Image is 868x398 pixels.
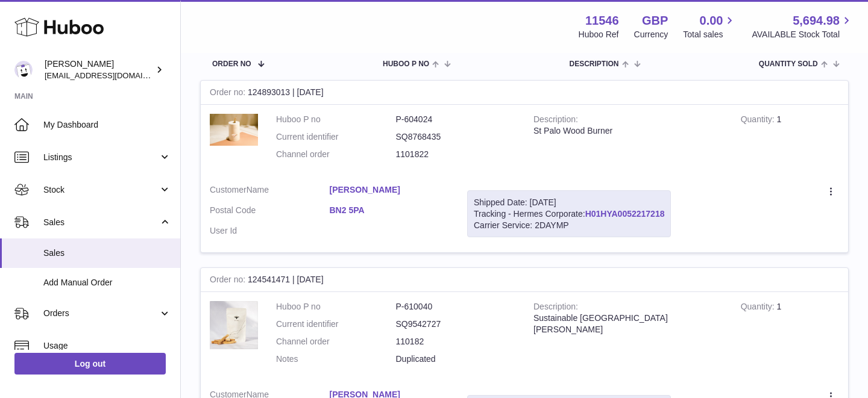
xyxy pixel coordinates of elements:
span: Add Manual Order [43,277,171,288]
span: Customer [210,185,247,194]
span: 0.00 [700,13,723,29]
dd: P-610040 [396,301,516,312]
span: [EMAIL_ADDRESS][DOMAIN_NAME] [45,70,177,80]
strong: Quantity [741,302,777,314]
div: Sustainable [GEOGRAPHIC_DATA][PERSON_NAME] [533,312,723,335]
img: scond-2.jpg [210,114,258,146]
span: Total sales [683,29,737,40]
span: AVAILABLE Stock Total [752,29,854,40]
dt: Name [210,184,330,199]
div: Currency [634,29,668,40]
dt: Current identifier [276,319,396,330]
strong: Description [533,302,578,314]
span: Listings [43,152,159,163]
a: H01HYA0052217218 [585,209,665,219]
dt: Huboo P no [276,114,396,125]
a: Log out [14,353,166,375]
div: St Palo Wood Burner [533,125,723,137]
div: Shipped Date: [DATE] [474,197,664,208]
a: [PERSON_NAME] [330,184,450,196]
span: Usage [43,340,171,352]
span: 5,694.98 [793,13,840,29]
strong: Order no [210,87,248,100]
span: Quantity Sold [759,60,818,68]
span: Orders [43,308,159,319]
div: 124893013 | [DATE] [201,81,848,105]
strong: Quantity [741,114,777,127]
dd: 110182 [396,336,516,347]
div: Carrier Service: 2DAYMP [474,220,664,231]
div: [PERSON_NAME] [45,58,153,81]
div: Huboo Ref [579,29,619,40]
dd: P-604024 [396,114,516,125]
dd: SQ9542727 [396,319,516,330]
span: Sales [43,247,171,259]
dt: User Id [210,225,330,237]
span: Description [569,60,618,68]
dd: 1101822 [396,149,516,160]
td: 1 [732,292,848,380]
span: Huboo P no [383,60,429,68]
dt: Current identifier [276,131,396,143]
a: BN2 5PA [330,205,450,216]
dt: Channel order [276,336,396,347]
span: Sales [43,217,159,228]
img: 1669906436.jpeg [210,301,258,349]
strong: GBP [642,13,668,29]
div: Tracking - Hermes Corporate: [467,190,671,238]
td: 1 [732,105,848,175]
img: Info@stpalo.com [14,61,33,79]
p: Duplicated [396,353,516,365]
div: 124541471 | [DATE] [201,268,848,292]
strong: Order no [210,275,248,287]
strong: Description [533,114,578,127]
dt: Postal Code [210,205,330,219]
dt: Huboo P no [276,301,396,312]
dt: Channel order [276,149,396,160]
span: Stock [43,184,159,196]
a: 5,694.98 AVAILABLE Stock Total [752,13,854,40]
dt: Notes [276,353,396,365]
dd: SQ8768435 [396,131,516,143]
strong: 11546 [585,13,619,29]
a: 0.00 Total sales [683,13,737,40]
span: Order No [212,60,251,68]
span: My Dashboard [43,119,171,131]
